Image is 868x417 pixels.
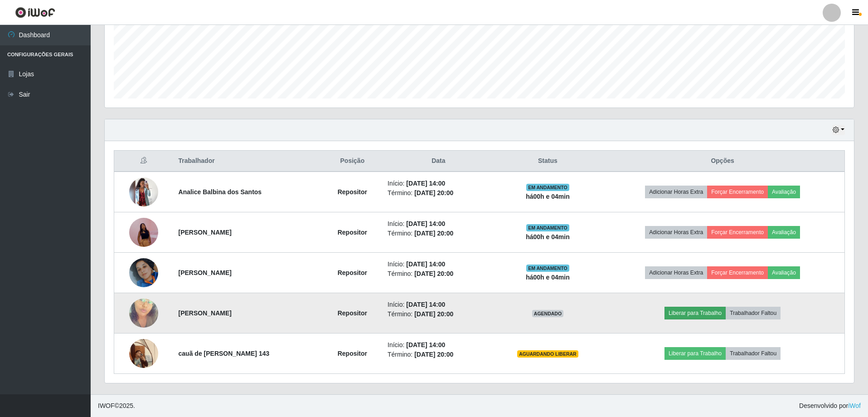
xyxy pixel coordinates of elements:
time: [DATE] 20:00 [414,189,453,196]
span: EM ANDAMENTO [526,184,569,191]
li: Início: [388,340,490,350]
time: [DATE] 14:00 [406,301,445,308]
button: Forçar Encerramento [707,226,768,239]
li: Término: [388,188,490,198]
button: Adicionar Horas Extra [645,266,707,279]
li: Término: [388,229,490,238]
th: Posição [323,151,382,172]
button: Forçar Encerramento [707,186,768,198]
time: [DATE] 14:00 [406,260,445,268]
time: [DATE] 20:00 [414,351,453,358]
img: 1751727772715.jpeg [129,201,158,264]
button: Adicionar Horas Extra [645,226,707,239]
time: [DATE] 14:00 [406,341,445,348]
li: Término: [388,350,490,359]
strong: [PERSON_NAME] [179,269,232,276]
th: Status [495,151,601,172]
span: AGUARDANDO LIBERAR [517,350,578,358]
time: [DATE] 14:00 [406,220,445,227]
li: Término: [388,269,490,279]
strong: Repositor [338,188,367,196]
button: Trabalhador Faltou [726,347,781,360]
button: Trabalhador Faltou [726,307,781,319]
th: Trabalhador [173,151,323,172]
strong: [PERSON_NAME] [179,229,232,236]
img: 1754928869787.jpeg [129,287,158,339]
img: 1757443327952.jpeg [129,334,158,373]
time: [DATE] 20:00 [414,230,453,237]
strong: há 00 h e 04 min [526,233,570,240]
button: Forçar Encerramento [707,266,768,279]
th: Opções [601,151,844,172]
strong: Repositor [338,309,367,317]
img: 1751568893291.jpeg [129,247,158,299]
th: Data [382,151,495,172]
strong: Repositor [338,269,367,276]
li: Início: [388,300,490,309]
li: Início: [388,219,490,229]
strong: Analice Balbina dos Santos [179,188,262,196]
strong: Repositor [338,350,367,357]
span: EM ANDAMENTO [526,224,569,231]
time: [DATE] 20:00 [414,270,453,277]
time: [DATE] 20:00 [414,310,453,318]
strong: há 00 h e 04 min [526,274,570,281]
li: Início: [388,260,490,269]
span: AGENDADO [532,310,564,317]
button: Liberar para Trabalho [664,347,726,360]
span: © 2025 . [98,401,135,411]
span: Desenvolvido por [799,401,861,411]
img: CoreUI Logo [15,7,55,18]
span: IWOF [98,402,115,409]
li: Início: [388,179,490,188]
button: Avaliação [768,226,800,239]
span: EM ANDAMENTO [526,265,569,272]
time: [DATE] 14:00 [406,180,445,187]
strong: Repositor [338,229,367,236]
button: Adicionar Horas Extra [645,186,707,198]
button: Avaliação [768,266,800,279]
li: Término: [388,309,490,319]
strong: [PERSON_NAME] [179,309,232,317]
strong: há 00 h e 04 min [526,193,570,200]
img: 1750188779989.jpeg [129,177,158,206]
strong: cauã de [PERSON_NAME] 143 [179,350,270,357]
button: Avaliação [768,186,800,198]
button: Liberar para Trabalho [664,307,726,319]
a: iWof [848,402,861,409]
